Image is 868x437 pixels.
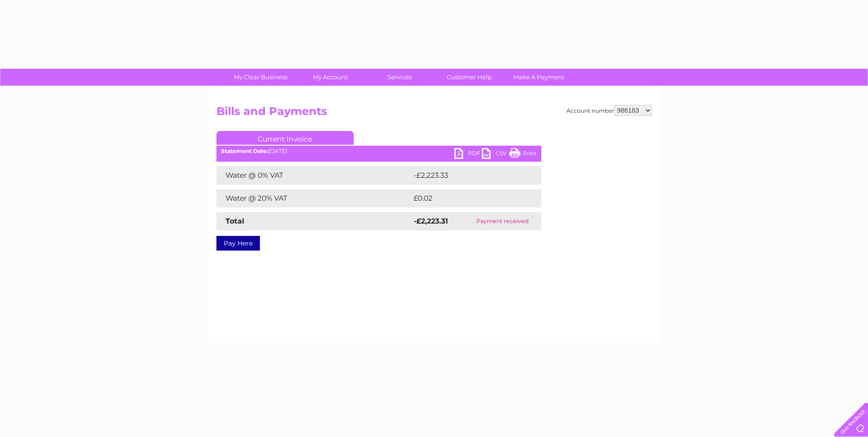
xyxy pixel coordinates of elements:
a: Pay Here [216,236,260,251]
h2: Bills and Payments [216,105,652,122]
td: -£2,223.33 [411,166,528,185]
td: Water @ 20% VAT [216,189,411,208]
div: [DATE] [216,148,541,154]
a: Current Invoice [216,131,354,145]
a: Services [362,69,437,86]
strong: Total [226,217,244,225]
a: Make A Payment [501,69,577,86]
div: Account number [566,105,652,116]
b: Statement Date: [221,147,268,154]
td: Payment received [464,212,541,230]
td: Water @ 0% VAT [216,166,411,185]
td: £0.02 [411,189,520,208]
a: CSV [482,148,509,161]
a: Print [509,148,537,161]
a: PDF [454,148,482,161]
a: My Clear Business [223,69,298,86]
strong: -£2,223.31 [414,217,448,225]
a: Customer Help [431,69,507,86]
a: My Account [292,69,368,86]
